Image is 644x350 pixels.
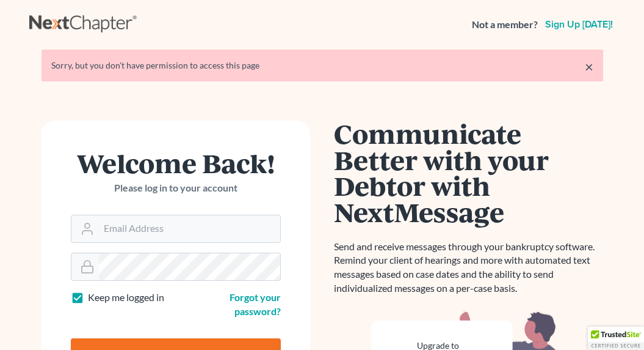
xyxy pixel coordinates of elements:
[588,327,644,350] div: TrustedSite Certified
[88,291,164,305] label: Keep me logged in
[585,59,593,74] a: ×
[71,150,281,176] h1: Welcome Back!
[51,59,593,72] div: Sorry, but you don't have permission to access this page
[71,181,281,195] p: Please log in to your account
[543,20,615,29] a: Sign up [DATE]!
[472,18,538,32] strong: Not a member?
[99,215,280,242] input: Email Address
[335,121,603,225] h1: Communicate Better with your Debtor with NextMessage
[230,291,281,317] a: Forgot your password?
[335,240,603,296] p: Send and receive messages through your bankruptcy software. Remind your client of hearings and mo...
